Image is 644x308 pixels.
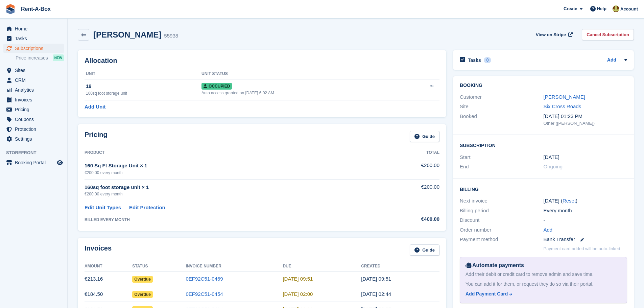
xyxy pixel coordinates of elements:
a: Rent-A-Box [18,3,53,15]
a: Guide [410,244,439,256]
time: 2025-09-01 01:44:23 UTC [361,291,391,297]
time: 2024-11-01 01:00:00 UTC [544,153,559,161]
p: Payment card added will be auto-linked [544,245,620,252]
div: 160sq foot storage unit × 1 [85,184,374,191]
a: [PERSON_NAME] [544,94,585,100]
a: menu [3,115,64,124]
div: You can add it for them, or request they do so via their portal. [466,281,621,288]
div: Automate payments [466,261,621,269]
div: €400.00 [374,215,439,223]
span: Storefront [6,149,67,156]
div: Start [460,153,543,161]
a: menu [3,158,64,167]
div: Booked [460,113,543,127]
span: Account [620,6,638,13]
div: [DATE] ( ) [544,197,627,205]
span: Sites [15,66,55,75]
h2: Subscription [460,142,627,148]
h2: [PERSON_NAME] [93,30,161,39]
th: Due [283,261,361,272]
div: Customer [460,93,543,101]
a: Add [544,226,553,234]
th: Amount [85,261,132,272]
td: €200.00 [374,158,439,179]
th: Total [374,147,439,158]
a: 0EF92C51-0454 [186,291,223,297]
div: Payment method [460,236,543,243]
th: Product [85,147,374,158]
div: Discount [460,216,543,224]
div: Every month [544,207,627,215]
span: Home [15,24,55,33]
div: NEW [53,54,64,61]
div: Add Payment Card [466,290,508,298]
a: menu [3,44,64,53]
span: Booking Portal [15,158,55,167]
span: Protection [15,124,55,134]
div: End [460,163,543,171]
div: Bank Transfer [544,236,627,243]
span: Create [564,5,577,12]
div: 19 [86,82,201,90]
div: 160 Sq Ft Storage Unit × 1 [85,162,374,170]
span: Coupons [15,115,55,124]
a: Reset [563,198,576,204]
a: Six Cross Roads [544,103,581,109]
a: Add Unit [85,103,105,111]
div: - [544,216,627,224]
a: menu [3,124,64,134]
div: 55938 [164,32,178,40]
th: Invoice Number [186,261,283,272]
div: Auto access granted on [DATE] 6:02 AM [201,90,401,96]
span: View on Stripe [536,31,566,38]
a: Add Payment Card [466,290,619,298]
time: 2025-09-01 08:51:58 UTC [361,276,391,282]
td: €200.00 [374,180,439,201]
span: Help [597,5,606,12]
img: stora-icon-8386f47178a22dfd0bd8f6a31ec36ba5ce8667c1dd55bd0f319d3a0aa187defe.svg [5,4,16,14]
h2: Booking [460,83,627,88]
a: 0EF92C51-0469 [186,276,223,282]
td: €184.50 [85,287,132,302]
a: Price increases NEW [16,54,64,62]
a: Edit Protection [129,204,165,212]
th: Unit [85,69,201,79]
div: €200.00 every month [85,170,374,176]
h2: Tasks [468,57,481,63]
a: Preview store [56,159,64,167]
span: Tasks [15,34,55,43]
a: menu [3,134,64,144]
h2: Allocation [85,57,439,65]
a: menu [3,85,64,95]
div: 160sq foot storage unit [86,90,201,96]
a: menu [3,66,64,75]
span: Overdue [132,276,153,283]
th: Status [132,261,186,272]
div: Other ([PERSON_NAME]) [544,120,627,127]
div: Next invoice [460,197,543,205]
h2: Invoices [85,244,112,256]
a: menu [3,105,64,114]
span: Ongoing [544,164,563,169]
th: Unit Status [201,69,401,79]
th: Created [361,261,439,272]
span: Price increases [16,55,48,61]
span: CRM [15,75,55,85]
a: View on Stripe [533,29,574,40]
div: €200.00 every month [85,191,374,197]
h2: Pricing [85,131,108,142]
a: Guide [410,131,439,142]
div: Site [460,103,543,111]
a: menu [3,75,64,85]
a: Edit Unit Types [85,204,121,212]
div: 0 [484,57,492,63]
div: Order number [460,226,543,234]
span: Pricing [15,105,55,114]
a: Add [607,56,616,64]
img: Mairead Collins [613,5,619,12]
a: Cancel Subscription [582,29,634,40]
time: 2025-09-02 08:51:57 UTC [283,276,313,282]
div: [DATE] 01:23 PM [544,113,627,120]
td: €213.16 [85,271,132,287]
h2: Billing [460,186,627,192]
